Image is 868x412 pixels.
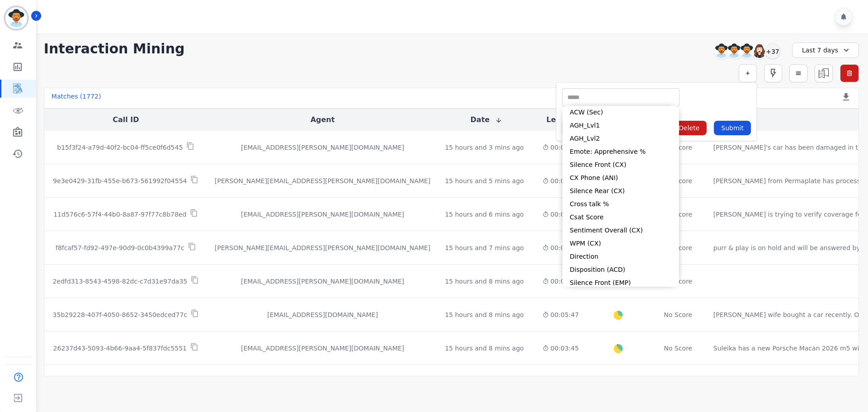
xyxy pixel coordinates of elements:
[562,250,679,263] li: Direction
[52,92,101,104] div: Matches ( 1772 )
[44,41,185,57] h1: Interaction Mining
[562,224,679,237] li: Sentiment Overall (CX)
[562,132,679,145] li: AGH_Lvl2
[113,114,139,125] button: Call ID
[445,210,524,219] div: 15 hours and 6 mins ago
[445,176,524,185] div: 15 hours and 5 mins ago
[215,210,430,219] div: [EMAIL_ADDRESS][PERSON_NAME][DOMAIN_NAME]
[792,43,859,58] div: Last 7 days
[562,158,679,171] li: Silence Front (CX)
[215,176,430,185] div: [PERSON_NAME][EMAIL_ADDRESS][PERSON_NAME][DOMAIN_NAME]
[445,143,524,152] div: 15 hours and 3 mins ago
[53,210,186,219] p: 11d576c6-57f4-44b0-8a87-97f77c8b78ed
[564,93,677,102] ul: selected options
[562,185,679,198] li: Silence Rear (CX)
[542,143,579,152] div: 00:03:24
[52,277,187,286] p: 2edfd313-8543-4598-82dc-c7d31e97da35
[445,344,524,353] div: 15 hours and 8 mins ago
[542,176,579,185] div: 00:00:41
[562,171,679,185] li: CX Phone (ANI)
[562,119,679,132] li: AGH_Lvl1
[215,277,430,286] div: [EMAIL_ADDRESS][PERSON_NAME][DOMAIN_NAME]
[714,121,751,135] button: Submit
[562,106,679,119] li: ACW (Sec)
[562,145,679,158] li: Emote: Apprehensive %
[664,310,693,319] div: No Score
[53,310,187,319] p: 35b29228-407f-4050-8652-3450edced77c
[542,344,579,353] div: 00:03:45
[671,121,707,135] button: Delete
[57,143,183,152] p: b15f3f24-a79d-40f2-bc04-ff5ce0f6d545
[562,263,679,276] li: Disposition (ACD)
[562,211,679,224] li: Csat Score
[215,310,430,319] div: [EMAIL_ADDRESS][DOMAIN_NAME]
[562,276,679,289] li: Silence Front (EMP)
[215,243,430,252] div: [PERSON_NAME][EMAIL_ADDRESS][PERSON_NAME][DOMAIN_NAME]
[542,310,579,319] div: 00:05:47
[445,243,524,252] div: 15 hours and 7 mins ago
[215,143,430,152] div: [EMAIL_ADDRESS][PERSON_NAME][DOMAIN_NAME]
[56,243,184,252] p: f8fcaf57-fd92-497e-90d9-0c0b4399a77c
[215,344,430,353] div: [EMAIL_ADDRESS][PERSON_NAME][DOMAIN_NAME]
[445,277,524,286] div: 15 hours and 8 mins ago
[311,114,335,125] button: Agent
[471,114,503,125] button: Date
[53,344,187,353] p: 26237d43-5093-4b66-9aa4-5f837fdc5551
[445,310,524,319] div: 15 hours and 8 mins ago
[562,237,679,250] li: WPM (CX)
[664,344,693,353] div: No Score
[542,243,579,252] div: 00:00:33
[542,210,579,219] div: 00:05:35
[53,176,187,185] p: 9e3e0429-31fb-455e-b673-561992f04554
[542,277,579,286] div: 00:00:04
[765,43,780,59] div: +37
[5,7,27,29] img: Bordered avatar
[562,198,679,211] li: Cross talk %
[546,114,575,125] button: Length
